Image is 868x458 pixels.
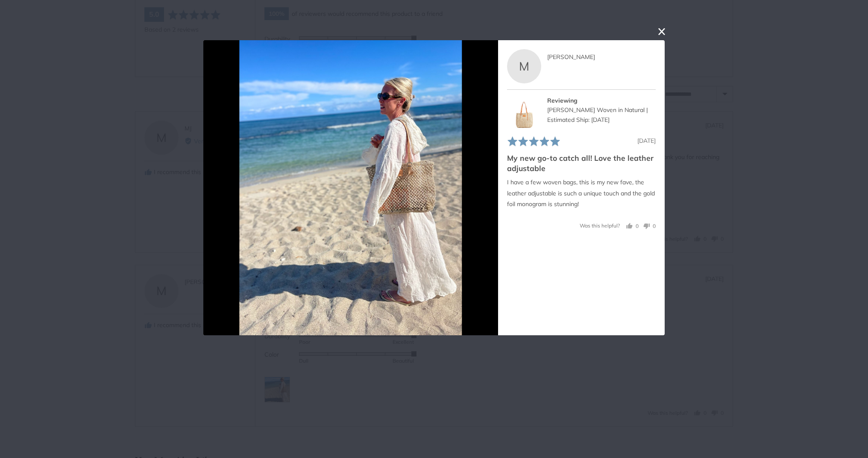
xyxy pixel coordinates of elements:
h2: My new go-to catch all! Love the leather adjustable [507,152,656,173]
img: Customer image [239,40,462,335]
div: M [507,49,541,83]
button: No [640,222,656,230]
a: [PERSON_NAME] Woven in Natural | Estimated Ship: [DATE] [547,106,648,123]
span: Was this helpful? [580,222,620,228]
span: [PERSON_NAME] [547,53,595,61]
p: I have a few woven bags, this is my new fave, the leather adjustable is such a unique touch and t... [507,177,656,210]
button: close this modal window [657,26,667,36]
span: [DATE] [637,136,656,144]
button: Yes [626,222,639,230]
img: Mercado Woven in Natural | Estimated Ship: Oct. 19th [507,95,541,130]
div: Reviewing [547,95,656,105]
